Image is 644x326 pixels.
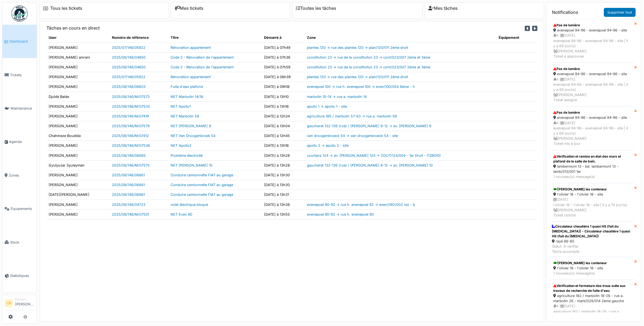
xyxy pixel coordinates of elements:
[171,124,211,128] a: NET [PERSON_NAME] 8
[171,55,234,59] a: Code 2 - Rénovation de l'appartement
[10,39,34,44] span: Dashboard
[2,25,37,58] a: Dashboard
[112,173,145,177] a: 2025/08/146/06661
[9,139,34,144] span: Agenda
[112,143,150,148] a: 2025/08/146/M/07536
[262,82,305,92] td: [DATE] à 09h18
[46,101,110,111] td: [PERSON_NAME]
[497,33,537,43] th: Équipement
[9,173,34,178] span: Zones
[553,261,631,266] div: [PERSON_NAME] les conteneur
[553,154,631,164] div: Vérification et remise en état des murs et plafond de la salle de bain.
[550,63,634,106] a: Pas de lumière evenepoel 94-96 - evenepoel 94-96 - site 4 |[DATE]evenepoel 94-96 - evenepoel 94-9...
[46,131,110,141] td: Chahineze Boudida
[553,110,631,115] div: Pas de lumière
[550,257,634,280] a: [PERSON_NAME] les conteneur l'olivier 18 - l'olivier 18 - site 1 nouveau(x) message(s)
[112,55,146,59] a: 2025/06/146/04650
[112,85,146,89] a: 2025/08/146/06603
[46,25,100,31] h6: Tâches en cours en direct
[553,197,631,218] div: [DATE] l'olivier 18 - l'olivier 18 - site | Il y a 74 jour(s) [PERSON_NAME] Ticket clotûré
[2,225,37,259] a: Stock
[553,187,631,192] div: [PERSON_NAME] les conteneur
[553,71,631,76] div: evenepoel 94-96 - evenepoel 94-96 - site
[307,212,374,216] a: evenepoel 90-92 -> rue h. evenepoel 90
[112,46,145,50] a: 2025/07/146/05922
[11,5,28,22] img: Badge_color-CXgf-gQk.svg
[262,62,305,72] td: [DATE] à 07h59
[46,200,110,209] td: [PERSON_NAME]
[112,183,145,187] a: 2025/08/146/06661
[307,154,441,158] a: courtens 124 -> av. [PERSON_NAME] 124 -> COUT/124/004 - 1er Droit - (139010)
[110,33,168,43] th: Numéro de référence
[262,190,305,200] td: [DATE] à 13h31
[46,82,110,92] td: [PERSON_NAME]
[171,203,208,207] a: volet électrique bloqué
[550,150,634,183] a: Vérification et remise en état des murs et plafond de la salle de bain. lambermont 13 - bd. lambe...
[171,154,203,158] a: Problème électricité
[2,192,37,225] a: Équipements
[307,95,367,99] a: marbotin 10-14 -> rue a. marbotin 14
[46,92,110,101] td: Djuldé Balde
[262,121,305,131] td: [DATE] à 13h04
[552,239,632,244] div: rayé 66-80
[262,200,305,209] td: [DATE] à 13h38
[305,33,497,43] th: Zone
[553,66,631,71] div: Pas de lumière
[171,104,191,108] a: NET Apollo1
[112,104,150,108] a: 2025/08/146/M/07535
[46,121,110,131] td: [PERSON_NAME]
[5,299,13,307] li: CB
[262,111,305,121] td: [DATE] à 12h34
[553,283,631,293] div: Vérification et fermeture des trous suite aux travaux de recherche de fuite d'eau
[112,203,145,207] a: 2025/06/146/04723
[112,134,149,138] a: 2025/08/146/M/07412
[171,163,212,167] a: NET [PERSON_NAME] 10
[174,6,203,11] a: Mes tickets
[171,75,211,79] a: Rénovation appartement
[10,72,34,78] span: Tickets
[262,72,305,82] td: [DATE] à 08h39
[553,164,631,174] div: lambermont 13 - bd. lambermont 13 - lamb/013/001 1er
[552,244,632,254] div: Statut: À vérifier Tâche accomplie
[112,163,150,167] a: 2025/08/146/M/07575
[171,173,233,177] a: Conduire camionnette FIAT au garage
[112,95,150,99] a: 2025/08/146/M/07573
[46,52,110,62] td: [PERSON_NAME] amrani
[46,72,110,82] td: [PERSON_NAME]
[262,52,305,62] td: [DATE] à 07h36
[15,297,34,309] li: [PERSON_NAME]
[112,154,146,158] a: 2025/08/146/06665
[552,224,632,239] div: Circulateur chaudière 1 quasi HS (fait du [MEDICAL_DATA]) - Circulateur chaudière 1 quasi HS (fai...
[112,114,149,118] a: 2025/08/146/M/07419
[5,297,34,310] a: CB Manager[PERSON_NAME]
[307,104,347,108] a: apollo 1 -> apollo 1 - site
[262,170,305,180] td: [DATE] à 13h30
[604,8,636,17] a: Supprimer tout
[550,19,634,63] a: Pas de lumière evenepoel 94-96 - evenepoel 94-96 - site 4 |[DATE]evenepoel 94-96 - evenepoel 94-9...
[553,174,631,179] div: 1 nouveau(x) message(s)
[46,170,110,180] td: [PERSON_NAME]
[296,6,336,11] a: Toutes les tâches
[171,134,215,138] a: NET Van Droogenbroek 54
[262,160,305,170] td: [DATE] à 13h28
[112,65,146,69] a: 2025/06/146/04650
[171,95,203,99] a: NET Marbotin 14/16
[553,293,631,303] div: agriculture 182 / marbotin 18-26 - rue a. marbotin 26 - marb/026/014 2ème gauche
[262,180,305,190] td: [DATE] à 13h30
[262,151,305,160] td: [DATE] à 13h28
[46,180,110,190] td: [PERSON_NAME]
[11,206,34,211] span: Équipements
[262,209,305,219] td: [DATE] à 13h55
[11,106,34,111] span: Maintenance
[307,143,348,148] a: apollo 2 -> apollo 2 - site
[552,10,578,15] h6: Notifications
[50,6,82,11] a: Tous les tickets
[112,212,149,216] a: 2025/08/146/M/07501
[171,46,211,50] a: Rénovation appartement
[553,120,631,146] div: 4 | [DATE] evenepoel 94-96 - evenepoel 94-96 - site | Il y a 69 jour(s) [PERSON_NAME] Ticket mis ...
[46,160,110,170] td: Gyulyuzar Syuleyman
[10,240,34,245] span: Stock
[2,58,37,91] a: Tickets
[553,77,631,103] div: 4 | [DATE] evenepoel 94-96 - evenepoel 94-96 - site | Il y a 69 jour(s) [PERSON_NAME] Ticket assigné
[2,92,37,125] a: Maintenance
